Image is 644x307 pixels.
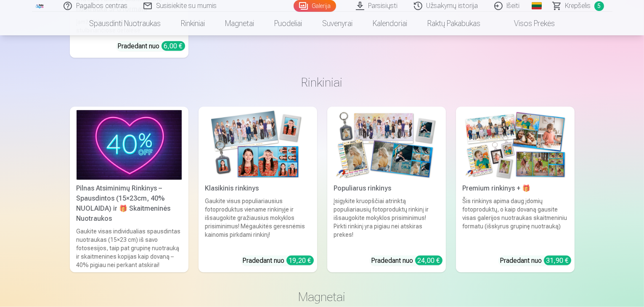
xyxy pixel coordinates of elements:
a: Rinkiniai [171,12,215,35]
h3: Magnetai [77,289,568,304]
div: 24,00 € [415,256,443,265]
div: 19,20 € [286,256,314,265]
div: Pradedant nuo [371,256,443,266]
img: Premium rinkinys + 🎁 [463,110,568,180]
img: Klasikinis rinkinys [205,110,310,180]
div: Premium rinkinys + 🎁 [459,183,571,193]
a: Pilnas Atsiminimų Rinkinys – Spausdintos (15×23cm, 40% NUOLAIDA) ir 🎁 Skaitmeninės NuotraukosPiln... [70,107,188,273]
div: 31,90 € [544,256,571,265]
img: Populiarus rinkinys [334,110,439,180]
h3: Rinkiniai [77,75,568,90]
a: Premium rinkinys + 🎁Premium rinkinys + 🎁Šis rinkinys apima daug įdomių fotoproduktų, o kaip dovan... [456,107,575,273]
div: Šis rinkinys apima daug įdomių fotoproduktų, o kaip dovaną gausite visas galerijos nuotraukas ska... [459,197,571,249]
a: Visos prekės [490,12,565,35]
a: Kalendoriai [363,12,417,35]
a: Suvenyrai [312,12,363,35]
a: Spausdinti nuotraukas [79,12,171,35]
div: Pradedant nuo [118,41,185,51]
span: Krepšelis [565,1,591,11]
div: Pradedant nuo [500,256,571,266]
a: Puodeliai [264,12,312,35]
a: Populiarus rinkinysPopuliarus rinkinysĮsigykite kruopščiai atrinktą populiariausių fotoproduktų r... [327,107,446,273]
span: 5 [594,1,604,11]
div: Klasikinis rinkinys [202,183,314,193]
div: Pradedant nuo [243,256,314,266]
div: Įsigykite kruopščiai atrinktą populiariausių fotoproduktų rinkinį ir išsaugokite mokyklos prisimi... [331,197,443,249]
div: Populiarus rinkinys [331,183,443,193]
div: Pilnas Atsiminimų Rinkinys – Spausdintos (15×23cm, 40% NUOLAIDA) ir 🎁 Skaitmeninės Nuotraukos [73,183,185,224]
a: Magnetai [215,12,264,35]
img: Pilnas Atsiminimų Rinkinys – Spausdintos (15×23cm, 40% NUOLAIDA) ir 🎁 Skaitmeninės Nuotraukos [77,110,182,180]
div: Gaukite visas individualias spausdintas nuotraukas (15×23 cm) iš savo fotosesijos, taip pat grupi... [73,227,185,269]
a: Klasikinis rinkinysKlasikinis rinkinysGaukite visus populiariausius fotoproduktus viename rinkiny... [199,107,317,273]
div: Gaukite visus populiariausius fotoproduktus viename rinkinyje ir išsaugokite gražiausius mokyklos... [202,197,314,249]
img: /fa5 [35,3,45,8]
a: Raktų pakabukas [417,12,490,35]
div: 6,00 € [162,41,185,51]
